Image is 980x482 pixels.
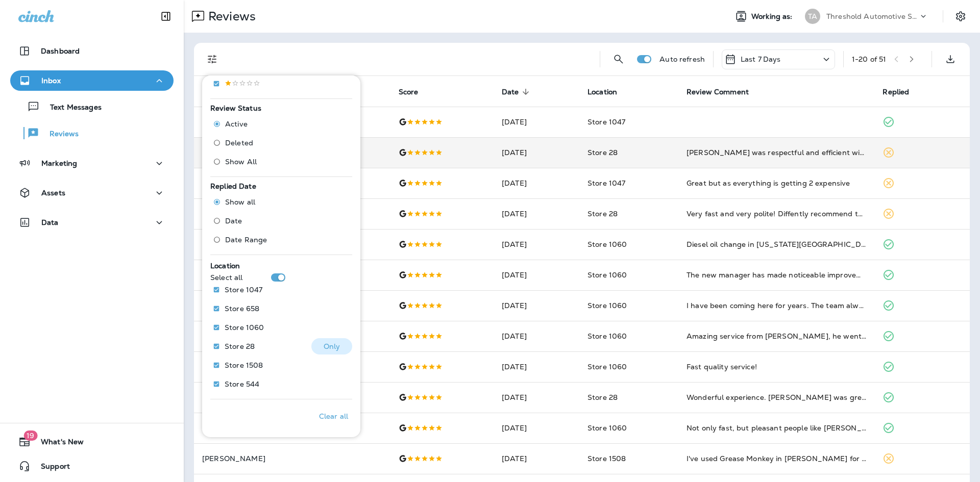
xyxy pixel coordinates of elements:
span: Show all [225,198,255,206]
p: Store 1047 [225,286,262,294]
td: [DATE] [494,351,579,382]
button: Clear all [315,403,352,429]
div: Very fast and very polite! Diffently recommend this company to anyone!! They have my business!!! 💯🫶😁 [687,209,867,219]
span: Show All [225,158,257,166]
button: Export as CSV [940,49,961,69]
p: Text Messages [40,103,102,113]
button: Inbox [10,70,174,91]
span: Location [587,87,630,96]
span: Active [225,120,248,128]
span: Review Comment [687,87,762,96]
td: [DATE] [494,290,579,321]
div: Not only fast, but pleasant people like Amber make it an easy and smooth experience. [687,423,867,433]
span: Date Range [225,236,267,244]
div: TA [805,9,820,24]
div: 1 - 20 of 51 [852,55,886,63]
span: Review Status [210,104,261,113]
span: Date [502,88,519,96]
span: Location [210,261,240,270]
span: Location [587,88,617,96]
button: Search Reviews [608,49,629,69]
td: [DATE] [494,168,579,198]
span: 19 [23,430,37,441]
span: Replied [883,87,922,96]
span: Store 1060 [587,332,627,341]
button: Marketing [10,153,174,173]
div: Diesel oil change in Idaho Falls finished in 15 minutes. Straightforward, no gimmicks. [687,239,867,249]
p: Store 658 [225,305,259,313]
span: Store 28 [587,393,618,402]
span: What's New [31,438,84,450]
td: [DATE] [494,382,579,413]
span: Deleted [225,139,253,147]
p: Dashboard [41,47,80,55]
span: Score [399,87,432,96]
p: Marketing [41,159,77,167]
td: [DATE] [494,198,579,229]
button: Text Messages [10,96,174,117]
button: Settings [951,7,970,26]
div: I've used Grease Monkey in Kimberly for my last 2 oil changes. They are so kind and keep you info... [687,453,867,464]
span: Store 1060 [587,270,627,280]
span: Score [399,88,419,96]
td: [DATE] [494,107,579,137]
button: Reviews [10,122,174,144]
button: Data [10,212,174,233]
button: Collapse Sidebar [152,6,180,27]
p: Auto refresh [659,55,705,63]
span: Store 28 [587,148,618,157]
p: Clear all [319,412,348,420]
div: Great but as everything is getting 2 expensive [687,178,867,188]
button: Only [311,338,352,354]
p: Store 1508 [225,361,263,369]
span: Store 1060 [587,362,627,371]
span: Support [31,462,70,474]
div: Fast quality service! [687,362,867,372]
td: [DATE] [494,260,579,290]
span: Store 1047 [587,117,625,126]
p: Only [324,342,340,350]
p: Store 28 [225,342,255,350]
p: Inbox [41,77,61,85]
span: Store 1508 [587,454,626,463]
div: Filters [202,69,360,437]
div: The new manager has made noticeable improvements. The shop looks better and the service is faster. [687,270,867,280]
span: Replied [883,88,909,96]
button: Dashboard [10,41,174,61]
span: Store 1060 [587,301,627,310]
p: Threshold Automotive Service dba Grease Monkey [826,12,918,20]
p: Reviews [204,9,256,24]
span: Date [502,87,532,96]
span: Store 1047 [587,179,625,188]
button: Filters [202,49,223,69]
div: Wonderful experience. Jared was great. [687,392,867,402]
p: Store 544 [225,380,259,388]
button: Support [10,456,174,476]
p: [PERSON_NAME] [202,454,382,463]
span: Store 1060 [587,240,627,249]
td: [DATE] [494,413,579,443]
p: Select all [210,273,242,282]
span: Store 1060 [587,423,627,433]
p: Reviews [39,130,79,139]
span: Store 28 [587,209,618,218]
span: Date [225,217,242,225]
div: James was respectful and efficient with the work he did and gave good advice and was able to answ... [687,147,867,158]
button: 19What's New [10,432,174,452]
p: Store 1060 [225,323,264,332]
span: Replied Date [210,182,256,191]
div: Amazing service from Joseph, he went beyond what I expected and made sure I left with all the ans... [687,331,867,341]
button: Assets [10,183,174,203]
div: I have been coming here for years. The team always takes care of my vehicles quickly and honestly. [687,300,867,311]
span: Working as: [751,12,795,21]
td: [DATE] [494,137,579,168]
p: Last 7 Days [741,55,781,63]
p: Assets [41,189,65,197]
td: [DATE] [494,443,579,474]
td: [DATE] [494,321,579,351]
span: Review Comment [687,88,749,96]
td: [DATE] [494,229,579,260]
p: Data [41,218,59,226]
